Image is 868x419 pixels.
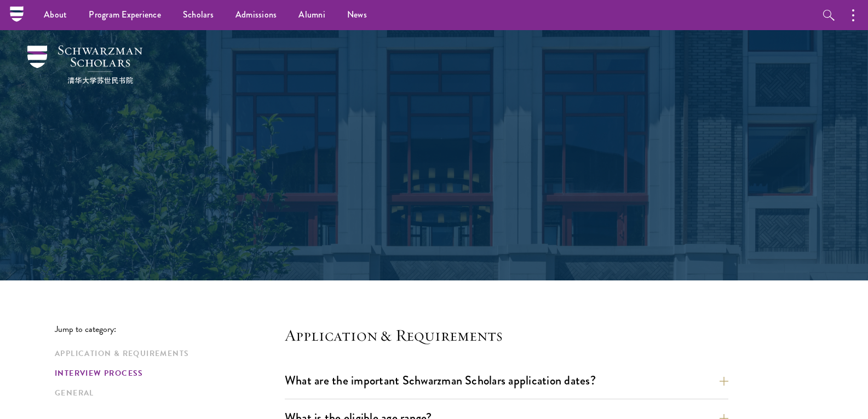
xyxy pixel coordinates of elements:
[55,348,278,359] a: Application & Requirements
[285,324,728,346] h4: Application & Requirements
[285,368,728,393] button: What are the important Schwarzman Scholars application dates?
[27,45,142,84] img: Schwarzman Scholars
[55,387,278,399] a: General
[55,324,285,334] p: Jump to category:
[55,368,278,379] a: Interview Process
